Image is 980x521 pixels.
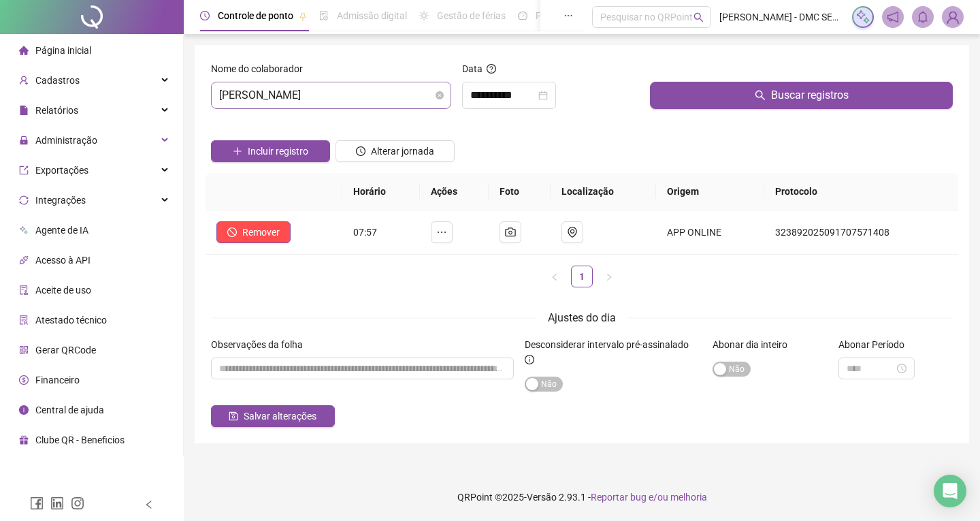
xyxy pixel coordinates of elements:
a: Alterar jornada [336,147,455,158]
span: sun [419,11,429,20]
span: Alterar jornada [371,144,434,159]
span: ARIANE DAMASCENO SANTOS [219,82,443,108]
button: Alterar jornada [336,140,455,162]
span: Aceite de uso [35,285,91,296]
span: solution [19,315,29,325]
span: Salvar alterações [244,409,316,424]
th: Localização [551,173,656,210]
span: question-circle [487,64,496,74]
span: save [229,411,238,421]
span: facebook [30,496,44,510]
span: info-circle [19,405,29,415]
span: 07:57 [353,227,377,238]
button: Incluir registro [211,140,330,162]
span: plus [233,146,242,156]
button: Remover [216,221,291,243]
span: Agente de IA [35,225,88,236]
span: linkedin [50,496,64,510]
span: Atestado técnico [35,315,107,326]
label: Nome do colaborador [211,61,312,76]
span: Desconsiderar intervalo pré-assinalado [525,339,689,350]
img: sparkle-icon.fc2bf0ac1784a2077858766a79e2daf3.svg [855,10,870,25]
span: stop [227,227,237,237]
span: Controle de ponto [218,10,293,21]
span: Versão [527,492,557,503]
th: Protocolo [764,173,958,210]
span: Relatórios [35,105,78,116]
span: Reportar bug e/ou melhoria [591,492,707,503]
span: bell [917,11,929,23]
span: ellipsis [563,11,573,20]
span: Acesso à API [35,255,91,266]
span: dashboard [518,11,527,20]
td: 323892025091707571408 [764,210,958,255]
span: export [19,165,29,175]
span: camera [505,227,516,238]
span: file-done [319,11,329,20]
span: instagram [71,496,84,510]
span: audit [19,285,29,295]
button: right [598,266,620,287]
span: search [755,90,766,101]
span: sync [19,195,29,205]
span: Clube QR - Beneficios [35,435,125,445]
img: 1622 [943,7,963,27]
span: Financeiro [35,375,80,385]
span: info-circle [525,355,534,364]
span: clock-circle [200,11,210,20]
span: Data [462,63,483,74]
span: clock-circle [356,146,365,156]
span: Admissão digital [337,10,407,21]
span: Central de ajuda [35,405,104,415]
th: Origem [656,173,764,210]
span: qrcode [19,345,29,355]
span: Cadastros [35,75,80,86]
td: APP ONLINE [656,210,764,255]
span: Página inicial [35,45,91,56]
span: Exportações [35,165,88,176]
span: gift [19,435,29,445]
span: pushpin [299,12,307,20]
div: Open Intercom Messenger [934,475,966,507]
span: Ajustes do dia [548,311,616,324]
li: Página anterior [544,266,566,287]
span: environment [567,227,578,238]
span: right [605,273,613,281]
span: search [693,12,704,22]
span: left [144,500,154,509]
button: Buscar registros [650,82,953,109]
span: Gerar QRCode [35,345,96,356]
span: dollar [19,375,29,385]
li: Próxima página [598,266,620,287]
span: Painel do DP [536,10,589,21]
span: home [19,46,29,55]
th: Ações [420,173,489,210]
span: Administração [35,135,97,146]
span: Buscar registros [771,87,849,104]
span: file [19,106,29,115]
span: lock [19,136,29,145]
span: user-add [19,76,29,85]
span: close-circle [436,91,444,99]
button: Salvar alterações [211,405,335,427]
label: Abonar dia inteiro [713,337,796,352]
span: Incluir registro [248,144,308,159]
span: api [19,255,29,265]
span: left [551,273,559,281]
span: ellipsis [436,227,447,238]
button: left [544,266,566,287]
th: Horário [342,173,420,210]
th: Foto [489,173,551,210]
span: Integrações [35,195,86,206]
span: Remover [242,225,280,240]
span: [PERSON_NAME] - DMC SERVICOS DE INFORMATICA LTDA [719,10,844,25]
span: notification [887,11,899,23]
a: 1 [572,266,592,287]
footer: QRPoint © 2025 - 2.93.1 - [184,473,980,521]
span: Gestão de férias [437,10,506,21]
label: Abonar Período [838,337,913,352]
label: Observações da folha [211,337,312,352]
li: 1 [571,266,593,287]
